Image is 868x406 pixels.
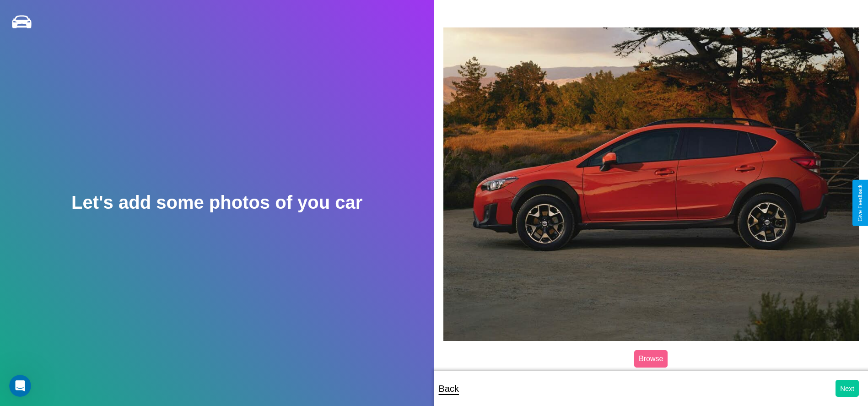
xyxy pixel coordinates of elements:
p: Back [439,380,459,397]
button: Next [836,380,859,397]
label: Browse [634,350,668,368]
h2: Let's add some photos of you car [71,192,362,213]
div: Give Feedback [857,184,863,222]
img: posted [443,27,859,341]
iframe: Intercom live chat [9,375,31,397]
